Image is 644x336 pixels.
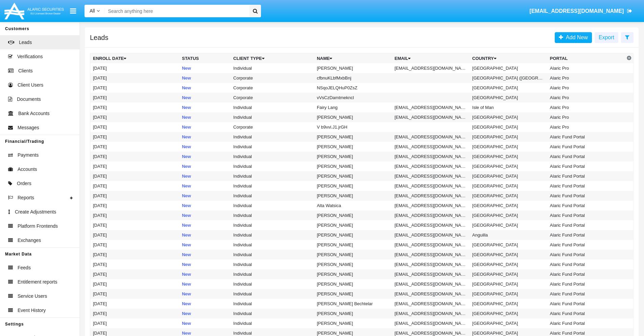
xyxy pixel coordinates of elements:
[90,93,180,103] td: [DATE]
[547,279,625,289] td: Alaric Fund Portal
[470,181,547,191] td: [GEOGRAPHIC_DATA]
[231,142,314,152] td: Individual
[470,220,547,230] td: [GEOGRAPHIC_DATA]
[470,309,547,318] td: [GEOGRAPHIC_DATA]
[179,250,231,260] td: New
[547,269,625,279] td: Alaric Fund Portal
[470,83,547,93] td: [GEOGRAPHIC_DATA]
[529,8,624,14] span: [EMAIL_ADDRESS][DOMAIN_NAME]
[179,318,231,328] td: New
[18,124,39,131] span: Messages
[18,110,50,117] span: Bank Accounts
[90,73,180,83] td: [DATE]
[90,83,180,93] td: [DATE]
[314,230,392,240] td: [PERSON_NAME]
[179,279,231,289] td: New
[547,103,625,112] td: Alaric Pro
[179,93,231,103] td: New
[547,63,625,73] td: Alaric Pro
[314,112,392,122] td: [PERSON_NAME]
[547,250,625,260] td: Alaric Fund Portal
[179,289,231,299] td: New
[90,122,180,132] td: [DATE]
[595,32,618,43] button: Export
[392,318,470,328] td: [EMAIL_ADDRESS][DOMAIN_NAME]
[179,171,231,181] td: New
[470,171,547,181] td: [GEOGRAPHIC_DATA]
[90,171,180,181] td: [DATE]
[90,161,180,171] td: [DATE]
[470,103,547,112] td: Isle of Man
[18,264,31,271] span: Feeds
[314,279,392,289] td: [PERSON_NAME]
[470,53,547,64] th: Country
[470,250,547,260] td: [GEOGRAPHIC_DATA]
[392,161,470,171] td: [EMAIL_ADDRESS][DOMAIN_NAME]
[231,83,314,93] td: Corporate
[547,191,625,201] td: Alaric Fund Portal
[231,260,314,269] td: Individual
[231,191,314,201] td: Individual
[314,240,392,250] td: [PERSON_NAME]
[18,82,43,89] span: Client Users
[547,289,625,299] td: Alaric Fund Portal
[314,260,392,269] td: [PERSON_NAME]
[470,289,547,299] td: [GEOGRAPHIC_DATA]
[314,210,392,220] td: [PERSON_NAME]
[470,132,547,142] td: [GEOGRAPHIC_DATA]
[547,181,625,191] td: Alaric Fund Portal
[179,181,231,191] td: New
[314,161,392,171] td: [PERSON_NAME]
[470,299,547,309] td: [GEOGRAPHIC_DATA]
[179,299,231,309] td: New
[90,152,180,161] td: [DATE]
[231,289,314,299] td: Individual
[599,35,614,40] span: Export
[547,93,625,103] td: Alaric Pro
[547,171,625,181] td: Alaric Fund Portal
[19,39,32,46] span: Leads
[231,93,314,103] td: Corporate
[470,240,547,250] td: [GEOGRAPHIC_DATA]
[392,201,470,210] td: [EMAIL_ADDRESS][DOMAIN_NAME]
[470,161,547,171] td: [GEOGRAPHIC_DATA]
[85,7,105,15] a: All
[392,309,470,318] td: [EMAIL_ADDRESS][DOMAIN_NAME]
[470,93,547,103] td: [GEOGRAPHIC_DATA]
[179,260,231,269] td: New
[470,112,547,122] td: [GEOGRAPHIC_DATA]
[470,73,547,83] td: [GEOGRAPHIC_DATA] ([GEOGRAPHIC_DATA])
[231,240,314,250] td: Individual
[179,161,231,171] td: New
[470,152,547,161] td: [GEOGRAPHIC_DATA]
[547,161,625,171] td: Alaric Fund Portal
[392,171,470,181] td: [EMAIL_ADDRESS][DOMAIN_NAME]
[90,63,180,73] td: [DATE]
[314,309,392,318] td: [PERSON_NAME]
[392,269,470,279] td: [EMAIL_ADDRESS][DOMAIN_NAME]
[179,230,231,240] td: New
[18,67,33,74] span: Clients
[90,318,180,328] td: [DATE]
[231,132,314,142] td: Individual
[90,132,180,142] td: [DATE]
[392,181,470,191] td: [EMAIL_ADDRESS][DOMAIN_NAME]
[231,201,314,210] td: Individual
[547,318,625,328] td: Alaric Fund Portal
[314,83,392,93] td: NSqoJELQHuP0ZsZ
[314,93,392,103] td: vVsCzDamtmekncl
[231,279,314,289] td: Individual
[547,210,625,220] td: Alaric Fund Portal
[547,152,625,161] td: Alaric Fund Portal
[18,278,57,286] span: Entitlement reports
[90,230,180,240] td: [DATE]
[90,35,109,40] h5: Leads
[470,122,547,132] td: [GEOGRAPHIC_DATA]
[18,152,39,159] span: Payments
[392,240,470,250] td: [EMAIL_ADDRESS][DOMAIN_NAME]
[90,112,180,122] td: [DATE]
[470,318,547,328] td: [GEOGRAPHIC_DATA]
[231,210,314,220] td: Individual
[90,103,180,112] td: [DATE]
[392,112,470,122] td: [EMAIL_ADDRESS][DOMAIN_NAME]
